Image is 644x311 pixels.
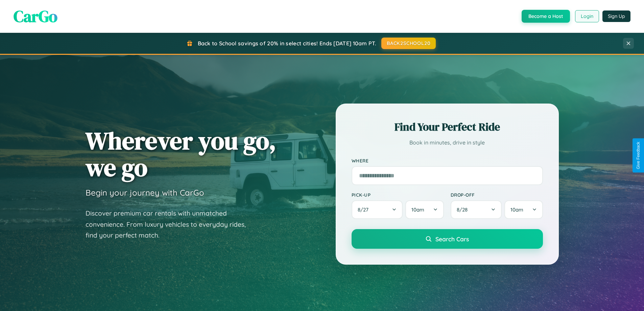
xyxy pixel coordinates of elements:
button: 8/28 [451,200,502,219]
button: 10am [405,200,444,219]
span: CarGo [14,5,57,27]
span: Back to School savings of 20% in select cities! Ends [DATE] 10am PT. [198,40,376,47]
button: 10am [504,200,543,219]
label: Drop-off [451,192,543,198]
p: Book in minutes, drive in style [352,138,543,148]
span: Search Cars [435,235,469,243]
button: Search Cars [352,229,543,249]
h2: Find Your Perfect Ride [352,119,543,134]
button: Sign Up [602,10,630,22]
span: 8 / 28 [457,206,471,213]
button: Login [575,10,599,22]
button: Become a Host [522,10,570,23]
span: 10am [411,206,424,213]
label: Pick-up [352,192,444,198]
button: BACK2SCHOOL20 [381,38,436,49]
h1: Wherever you go, we go [86,127,276,181]
span: 8 / 27 [358,206,372,213]
label: Where [352,158,543,163]
p: Discover premium car rentals with unmatched convenience. From luxury vehicles to everyday rides, ... [86,208,255,241]
button: 8/27 [352,200,403,219]
div: Give Feedback [636,142,641,169]
h3: Begin your journey with CarGo [86,187,204,198]
span: 10am [510,206,523,213]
